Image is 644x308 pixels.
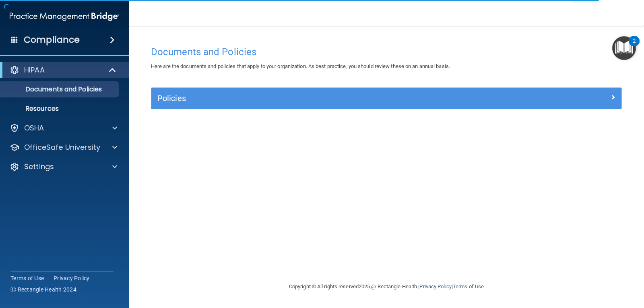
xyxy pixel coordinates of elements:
p: Documents and Policies [5,85,115,93]
a: Terms of Use [10,274,44,282]
p: HIPAA [24,65,45,75]
a: Privacy Policy [419,283,451,289]
a: Settings [10,162,117,172]
a: OSHA [10,123,117,133]
p: Resources [5,105,115,113]
p: OSHA [24,123,44,133]
a: Privacy Policy [54,274,90,282]
span: Ⓒ Rectangle Health 2024 [10,285,76,294]
p: Settings [24,162,54,172]
a: OfficeSafe University [10,143,117,152]
p: OfficeSafe University [24,143,100,152]
iframe: Drift Widget Chat Controller [505,251,634,283]
h5: Policies [157,94,498,103]
a: Terms of Use [453,283,484,289]
div: 2 [633,41,636,52]
span: Here are the documents and policies that apply to your organization. As best practice, you should... [151,63,450,69]
a: HIPAA [10,65,117,75]
a: Policies [157,92,615,105]
h4: Documents and Policies [151,47,622,57]
button: Open Resource Center, 2 new notifications [612,36,636,60]
div: Copyright © All rights reserved 2025 @ Rectangle Health | | [239,274,533,300]
img: PMB logo [10,8,119,25]
h4: Compliance [24,34,80,45]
